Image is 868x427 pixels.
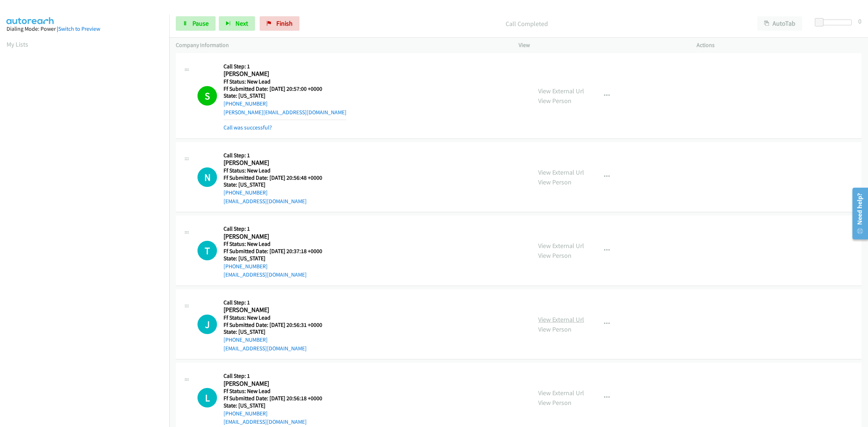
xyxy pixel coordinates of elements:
iframe: Resource Center [847,185,868,242]
a: View Person [538,325,571,333]
a: [PERSON_NAME][EMAIL_ADDRESS][DOMAIN_NAME] [224,109,346,116]
div: Delay between calls (in seconds) [818,20,852,25]
a: View Person [538,251,571,260]
a: Finish [260,16,299,31]
h5: Ff Submitted Date: [DATE] 20:56:18 +0000 [224,395,322,402]
h2: [PERSON_NAME] [224,70,331,78]
h2: [PERSON_NAME] [224,306,322,314]
h5: State: [US_STATE] [224,328,322,336]
a: View External Url [538,242,584,250]
a: [PHONE_NUMBER] [224,263,268,270]
h5: Call Step: 1 [224,63,346,70]
a: [PHONE_NUMBER] [224,336,268,343]
h5: State: [US_STATE] [224,402,322,409]
a: [EMAIL_ADDRESS][DOMAIN_NAME] [224,345,307,352]
h5: Ff Status: New Lead [224,167,331,174]
p: View [519,41,684,50]
a: Switch to Preview [58,25,100,32]
h5: Ff Submitted Date: [DATE] 20:56:48 +0000 [224,174,331,182]
a: View External Url [538,315,584,324]
h1: N [197,167,217,187]
h1: T [197,241,217,260]
a: View Person [538,398,571,407]
a: View External Url [538,87,584,95]
h5: Ff Submitted Date: [DATE] 20:57:00 +0000 [224,85,346,93]
a: Pause [176,16,216,31]
h5: Call Step: 1 [224,152,331,159]
a: My Lists [7,40,28,48]
h5: Call Step: 1 [224,299,322,306]
a: [PHONE_NUMBER] [224,410,268,417]
h5: State: [US_STATE] [224,255,331,262]
h5: Ff Status: New Lead [224,314,322,321]
a: Call was successful? [224,124,272,131]
iframe: Dialpad [7,56,169,399]
a: [EMAIL_ADDRESS][DOMAIN_NAME] [224,271,307,278]
button: Next [219,16,255,31]
div: Dialing Mode: Power | [7,25,163,33]
p: Actions [697,41,861,50]
div: The call is yet to be attempted [197,315,217,334]
h5: State: [US_STATE] [224,92,346,99]
h1: J [197,315,217,334]
h5: Ff Status: New Lead [224,78,346,85]
p: Call Completed [309,19,744,29]
h5: Ff Submitted Date: [DATE] 20:56:31 +0000 [224,321,322,329]
h5: State: [US_STATE] [224,181,331,188]
p: Company Information [176,41,506,50]
h5: Call Step: 1 [224,372,322,380]
h5: Ff Submitted Date: [DATE] 20:37:18 +0000 [224,248,331,255]
h2: [PERSON_NAME] [224,159,331,167]
a: View External Url [538,389,584,397]
h5: Ff Status: New Lead [224,240,331,248]
a: View External Url [538,168,584,176]
h1: S [197,86,217,106]
h5: Call Step: 1 [224,225,331,232]
div: The call is yet to be attempted [197,388,217,407]
span: Pause [192,19,209,27]
h2: [PERSON_NAME] [224,232,331,241]
h2: [PERSON_NAME] [224,380,322,388]
button: AutoTab [757,16,802,31]
a: [EMAIL_ADDRESS][DOMAIN_NAME] [224,418,307,425]
div: The call is yet to be attempted [197,241,217,260]
h5: Ff Status: New Lead [224,388,322,395]
h1: L [197,388,217,407]
a: View Person [538,178,571,186]
a: [PHONE_NUMBER] [224,100,268,107]
span: Finish [276,19,293,27]
a: View Person [538,97,571,105]
div: 0 [858,16,861,26]
a: [EMAIL_ADDRESS][DOMAIN_NAME] [224,198,307,205]
a: [PHONE_NUMBER] [224,189,268,196]
span: Next [235,19,248,27]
